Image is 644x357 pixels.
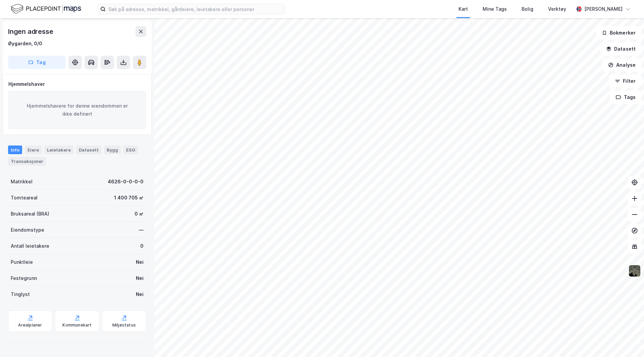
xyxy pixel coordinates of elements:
[610,325,644,357] iframe: Chat Widget
[123,145,138,154] div: ESG
[8,40,42,48] div: Øygarden, 0/0
[76,145,101,154] div: Datasett
[136,290,144,298] div: Nei
[140,242,144,250] div: 0
[112,322,136,328] div: Miljøstatus
[8,26,54,37] div: Ingen adresse
[11,194,38,202] div: Tomteareal
[136,258,144,266] div: Nei
[459,5,468,13] div: Kart
[11,3,81,15] img: logo.f888ab2527a4732fd821a326f86c7f29.svg
[8,157,46,166] div: Transaksjoner
[628,264,641,277] img: 9k=
[483,5,507,13] div: Mine Tags
[610,325,644,357] div: Kontrollprogram for chat
[11,242,49,250] div: Antall leietakere
[11,274,37,282] div: Festegrunn
[25,145,42,154] div: Eiere
[11,290,30,298] div: Tinglyst
[11,178,33,186] div: Matrikkel
[600,42,641,56] button: Datasett
[106,4,285,14] input: Søk på adresse, matrikkel, gårdeiere, leietakere eller personer
[8,56,66,69] button: Tag
[114,194,144,202] div: 1 400 705 ㎡
[108,178,144,186] div: 4626-0-0-0-0
[11,258,33,266] div: Punktleie
[522,5,533,13] div: Bolig
[135,210,144,218] div: 0 ㎡
[8,145,22,154] div: Info
[8,91,146,129] div: Hjemmelshavere for denne eiendommen er ikke definert
[596,26,641,40] button: Bokmerker
[602,58,641,72] button: Analyse
[139,226,144,234] div: —
[18,322,42,328] div: Arealplaner
[610,91,641,104] button: Tags
[11,226,44,234] div: Eiendomstype
[8,80,146,88] div: Hjemmelshaver
[62,322,92,328] div: Kommunekart
[44,145,73,154] div: Leietakere
[584,5,623,13] div: [PERSON_NAME]
[11,210,49,218] div: Bruksareal (BRA)
[136,274,144,282] div: Nei
[104,145,121,154] div: Bygg
[609,74,641,88] button: Filter
[548,5,566,13] div: Verktøy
